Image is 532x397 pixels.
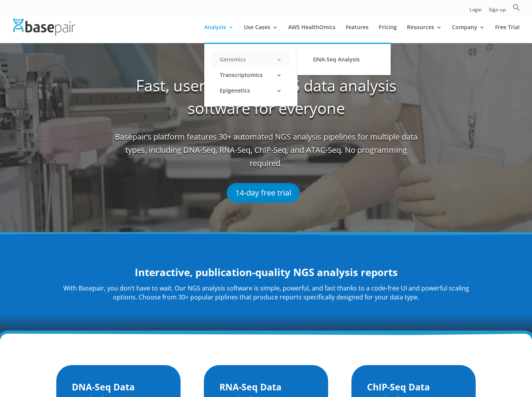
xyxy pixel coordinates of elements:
a: Company [452,24,485,43]
p: With Basepair, you don’t have to wait. Our NGS analysis software is simple, powerful, and fast th... [56,284,476,303]
strong: Interactive, publication-quality NGS analysis reports [135,265,398,279]
a: Search Icon Link [513,3,520,16]
svg: Search [513,3,520,11]
a: DNA-Seq Analysis [305,52,383,67]
a: Use Cases [244,24,278,43]
a: Free Trial [495,24,520,43]
a: Sign up [489,7,506,16]
img: Basepair [13,19,75,35]
a: Analysis [204,24,234,43]
a: 14-day free trial [227,183,300,203]
a: Resources [407,24,442,43]
a: Genomics [212,52,290,67]
a: Epigenetics [212,83,290,98]
a: Pricing [379,24,397,43]
a: Features [346,24,369,43]
a: Login [469,7,482,16]
a: AWS HealthOmics [288,24,336,43]
span: Basepair’s platform features 30+ automated NGS analysis pipelines for multiple data types, includ... [115,130,417,175]
a: Transcriptomics [212,67,290,83]
h1: Fast, user-friendly NGS data analysis software for everyone [115,74,417,130]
